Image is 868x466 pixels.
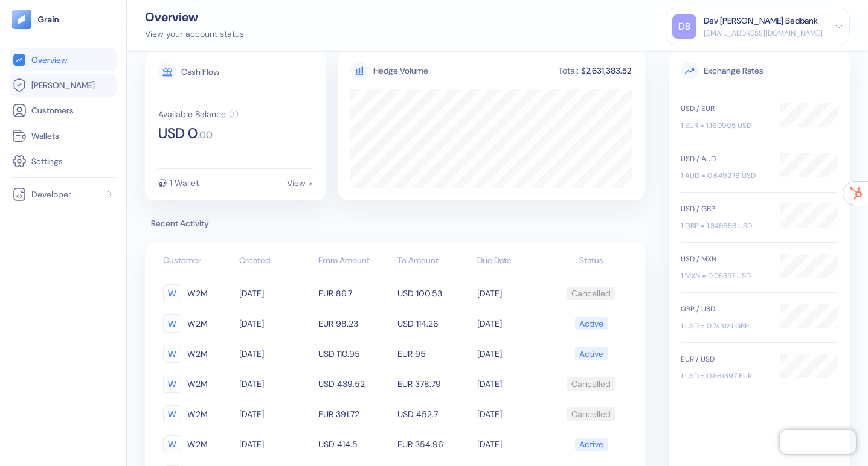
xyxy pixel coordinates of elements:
[474,278,553,308] td: [DATE]
[163,314,181,333] div: W
[12,154,114,168] a: Settings
[394,249,474,273] th: To Amount
[31,104,74,116] span: Customers
[681,220,768,231] div: 1 GBP = 1.345658 USD
[163,405,181,423] div: W
[31,130,59,142] span: Wallets
[394,399,474,429] td: USD 452.7
[315,308,394,339] td: EUR 98.23
[672,14,696,39] div: DB
[12,10,31,29] img: logo-tablet-V2.svg
[315,369,394,399] td: USD 439.52
[163,284,181,302] div: W
[170,179,199,187] div: 1 Wallet
[236,429,315,459] td: [DATE]
[704,28,823,39] div: [EMAIL_ADDRESS][DOMAIN_NAME]
[571,283,611,304] div: Cancelled
[474,308,553,339] td: [DATE]
[474,249,553,273] th: Due Date
[780,430,856,454] iframe: Chatra live chat
[704,14,818,27] div: Dev [PERSON_NAME] Bedbank
[187,283,208,304] span: W2M
[163,375,181,393] div: W
[681,120,768,131] div: 1 EUR = 1.160905 USD
[37,15,60,24] img: logo
[681,321,768,331] div: 1 USD = 0.743131 GBP
[181,68,219,76] div: Cash Flow
[236,399,315,429] td: [DATE]
[315,429,394,459] td: USD 414.5
[579,313,603,334] div: Active
[31,188,71,200] span: Developer
[187,404,208,424] span: W2M
[236,278,315,308] td: [DATE]
[474,339,553,369] td: [DATE]
[373,65,428,77] div: Hedge Volume
[236,308,315,339] td: [DATE]
[145,11,244,23] div: Overview
[236,369,315,399] td: [DATE]
[12,129,114,143] a: Wallets
[315,339,394,369] td: USD 110.95
[681,254,768,264] div: USD / MXN
[145,28,244,40] div: View your account status
[394,308,474,339] td: USD 114.26
[236,249,315,273] th: Created
[187,374,208,394] span: W2M
[681,371,768,381] div: 1 USD = 0.861397 EUR
[31,79,95,91] span: [PERSON_NAME]
[681,170,768,181] div: 1 AUD = 0.649276 USD
[681,304,768,314] div: GBP / USD
[145,217,645,230] span: Recent Activity
[187,313,208,334] span: W2M
[394,278,474,308] td: USD 100.53
[580,66,632,75] div: $2,631,383.52
[163,345,181,363] div: W
[12,53,114,67] a: Overview
[474,369,553,399] td: [DATE]
[315,278,394,308] td: EUR 86.7
[579,343,603,364] div: Active
[681,153,768,164] div: USD / AUD
[394,429,474,459] td: EUR 354.96
[157,249,236,273] th: Customer
[187,434,208,455] span: W2M
[187,343,208,364] span: W2M
[394,369,474,399] td: EUR 378.79
[31,54,67,66] span: Overview
[287,179,313,187] div: View >
[163,435,181,453] div: W
[315,399,394,429] td: EUR 391.72
[556,254,626,267] div: Status
[579,434,603,455] div: Active
[158,109,239,119] button: Available Balance
[394,339,474,369] td: EUR 95
[681,270,768,281] div: 1 MXN = 0.05357 USD
[236,339,315,369] td: [DATE]
[681,62,838,80] span: Exchange Rates
[474,399,553,429] td: [DATE]
[12,78,114,92] a: [PERSON_NAME]
[158,110,226,118] div: Available Balance
[681,354,768,365] div: EUR / USD
[681,203,768,214] div: USD / GBP
[681,103,768,114] div: USD / EUR
[557,66,580,75] div: Total:
[158,126,198,141] span: USD 0
[571,404,611,424] div: Cancelled
[315,249,394,273] th: From Amount
[31,155,63,167] span: Settings
[474,429,553,459] td: [DATE]
[198,130,213,140] span: . 00
[571,374,611,394] div: Cancelled
[12,103,114,118] a: Customers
